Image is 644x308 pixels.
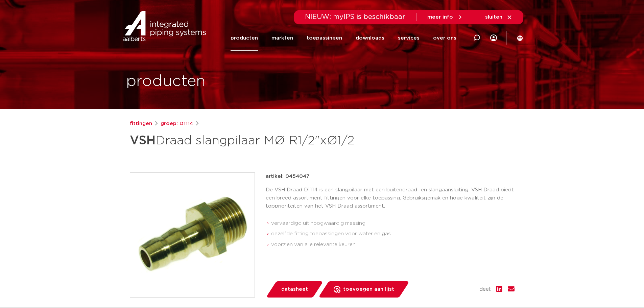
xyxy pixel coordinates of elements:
a: markten [271,25,293,51]
a: downloads [356,25,384,51]
a: datasheet [266,281,323,298]
p: artikel: 0454047 [266,172,309,181]
strong: VSH [130,135,156,147]
li: dezelfde fitting toepassingen voor water en gas [271,229,515,239]
span: sluiten [485,15,502,20]
a: fittingen [130,120,152,128]
span: meer info [427,15,453,20]
a: sluiten [485,14,512,20]
h1: producten [126,71,206,92]
nav: Menu [231,25,456,51]
a: over ons [433,25,456,51]
img: Product Image for VSH Draad slangpilaar MØ R1/2"xØ1/2 [130,173,255,297]
p: De VSH Draad D1114 is een slangpilaar met een buitendraad- en slangaansluiting. VSH Draad biedt e... [266,186,515,210]
li: vervaardigd uit hoogwaardig messing [271,218,515,229]
a: services [398,25,420,51]
span: NIEUW: myIPS is beschikbaar [305,14,405,20]
li: voorzien van alle relevante keuren [271,239,515,250]
a: meer info [427,14,463,20]
h1: Draad slangpilaar MØ R1/2"xØ1/2 [130,131,384,151]
a: toepassingen [307,25,342,51]
span: deel: [479,285,491,293]
a: producten [231,25,258,51]
a: groep: D1114 [161,120,193,128]
span: datasheet [281,284,308,295]
span: toevoegen aan lijst [343,284,394,295]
